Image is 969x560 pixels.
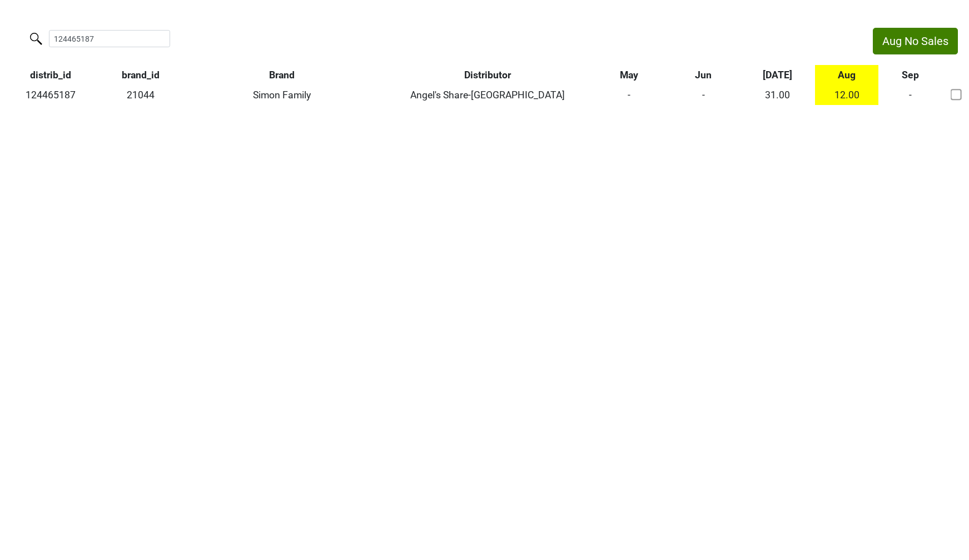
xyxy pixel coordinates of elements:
[102,85,180,105] td: 21044
[741,65,815,85] th: Jul: activate to sort column ascending
[592,65,666,85] th: May: activate to sort column ascending
[878,65,942,85] th: Sep: activate to sort column ascending
[878,85,942,105] td: -
[815,65,879,85] th: Aug: activate to sort column descending
[180,85,384,105] td: Simon Family
[942,65,969,85] th: &nbsp;: activate to sort column ascending
[592,85,666,105] td: -
[384,65,592,85] th: Distributor: activate to sort column ascending
[384,85,592,105] td: Angel's Share-[GEOGRAPHIC_DATA]
[815,85,879,105] td: 12.00
[741,85,815,105] td: 31.00
[102,65,180,85] th: brand_id: activate to sort column ascending
[873,28,958,54] button: Aug No Sales
[180,65,384,85] th: Brand: activate to sort column ascending
[666,85,741,105] td: -
[666,65,741,85] th: Jun: activate to sort column ascending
